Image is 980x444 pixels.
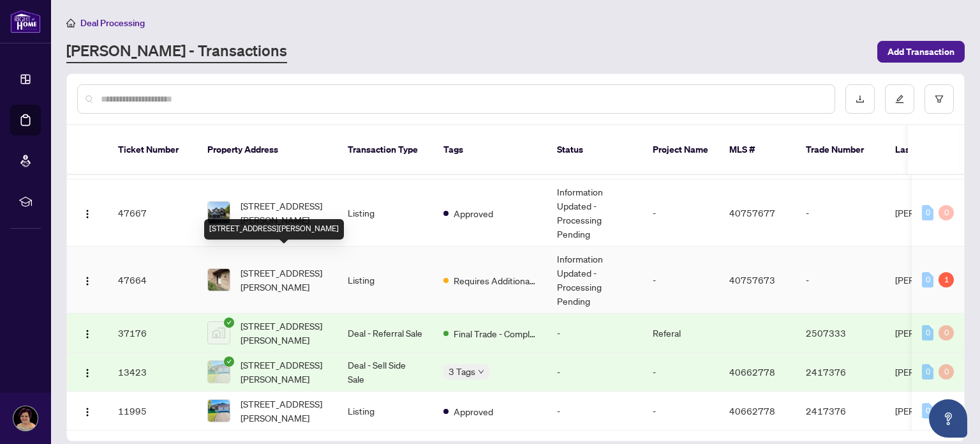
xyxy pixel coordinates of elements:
[642,125,719,175] th: Project Name
[547,125,642,175] th: Status
[547,314,642,353] td: -
[796,392,885,431] td: 2417376
[108,314,197,353] td: 37176
[66,40,287,63] a: [PERSON_NAME] - Transactions
[939,205,954,220] div: 0
[887,42,954,62] span: Add Transaction
[208,202,230,224] img: thumbnail-img
[454,273,537,287] span: Requires Additional Docs
[82,368,93,378] img: Logo
[454,206,493,220] span: Approved
[241,358,327,386] span: [STREET_ADDRESS][PERSON_NAME]
[547,247,642,314] td: Information Updated - Processing Pending
[478,369,484,375] span: down
[77,270,98,290] button: Logo
[338,180,433,247] td: Listing
[241,397,327,425] span: [STREET_ADDRESS][PERSON_NAME]
[935,95,944,103] span: filter
[729,405,775,417] span: 40662778
[241,266,327,294] span: [STREET_ADDRESS][PERSON_NAME]
[77,362,98,382] button: Logo
[108,392,197,431] td: 11995
[547,180,642,247] td: Information Updated - Processing Pending
[642,392,719,431] td: -
[338,247,433,314] td: Listing
[10,10,41,33] img: logo
[13,406,38,431] img: Profile Icon
[82,276,93,286] img: Logo
[224,318,234,328] span: check-circle
[77,401,98,421] button: Logo
[433,125,547,175] th: Tags
[82,407,93,417] img: Logo
[796,353,885,392] td: 2417376
[108,125,197,175] th: Ticket Number
[338,392,433,431] td: Listing
[922,364,933,379] div: 0
[77,203,98,223] button: Logo
[241,319,327,347] span: [STREET_ADDRESS][PERSON_NAME]
[856,95,865,103] span: download
[82,209,93,219] img: Logo
[796,180,885,247] td: -
[208,361,230,383] img: thumbnail-img
[208,322,230,344] img: thumbnail-img
[338,125,433,175] th: Transaction Type
[224,356,234,367] span: check-circle
[642,247,719,314] td: -
[208,269,230,291] img: thumbnail-img
[929,399,967,438] button: Open asap
[796,247,885,314] td: -
[449,364,475,379] span: 3 Tags
[796,314,885,353] td: 2507333
[454,404,493,418] span: Approved
[729,274,775,286] span: 40757673
[241,199,327,227] span: [STREET_ADDRESS][PERSON_NAME]
[108,247,197,314] td: 47664
[338,353,433,392] td: Deal - Sell Side Sale
[82,329,93,339] img: Logo
[922,205,933,220] div: 0
[547,353,642,392] td: -
[895,95,904,103] span: edit
[729,366,775,378] span: 40662778
[66,19,75,27] span: home
[922,325,933,341] div: 0
[719,125,796,175] th: MLS #
[80,17,145,29] span: Deal Processing
[108,180,197,247] td: 47667
[924,84,954,114] button: filter
[197,125,338,175] th: Property Address
[547,392,642,431] td: -
[642,314,719,353] td: Referal
[204,219,344,240] div: [STREET_ADDRESS][PERSON_NAME]
[642,180,719,247] td: -
[877,41,965,63] button: Add Transaction
[845,84,875,114] button: download
[338,314,433,353] td: Deal - Referral Sale
[939,364,954,379] div: 0
[885,84,914,114] button: edit
[796,125,885,175] th: Trade Number
[729,207,775,218] span: 40757677
[642,353,719,392] td: -
[208,400,230,422] img: thumbnail-img
[939,272,954,287] div: 1
[77,323,98,343] button: Logo
[922,403,933,418] div: 0
[454,326,537,341] span: Final Trade - Completed
[108,353,197,392] td: 13423
[922,272,933,287] div: 0
[939,325,954,341] div: 0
